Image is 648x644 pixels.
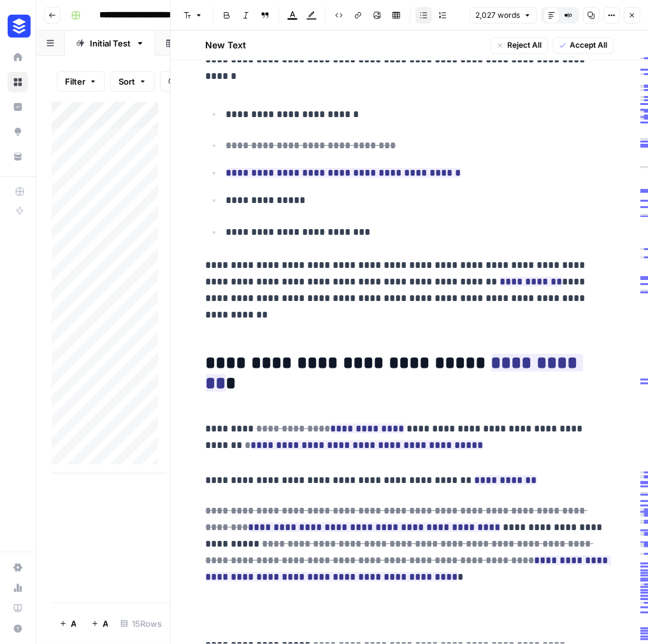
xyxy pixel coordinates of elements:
[8,578,28,598] a: Usage
[8,598,28,619] a: Learning Hub
[491,37,548,53] button: Reject All
[8,47,28,67] a: Home
[65,31,155,56] a: Initial Test
[83,613,115,634] button: Add 10 Rows
[8,122,28,142] a: Opportunities
[103,617,108,630] span: Add 10 Rows
[8,619,28,639] button: Help + Support
[8,557,28,578] a: Settings
[65,75,85,88] span: Filter
[115,613,167,634] div: 15 Rows
[119,75,135,88] span: Sort
[90,37,131,50] div: Initial Test
[110,71,155,92] button: Sort
[475,10,520,21] span: 2,027 words
[8,146,28,167] a: Your Data
[71,617,76,630] span: Add Row
[206,39,247,52] h2: New Text
[52,613,83,634] button: Add Row
[508,39,542,51] span: Reject All
[470,7,537,24] button: 2,027 words
[155,31,227,56] a: Blank
[8,15,31,38] img: Buffer Logo
[8,72,28,92] a: Browse
[570,39,608,51] span: Accept All
[8,97,28,117] a: Insights
[8,10,28,42] button: Workspace: Buffer
[553,37,614,53] button: Accept All
[57,71,105,92] button: Filter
